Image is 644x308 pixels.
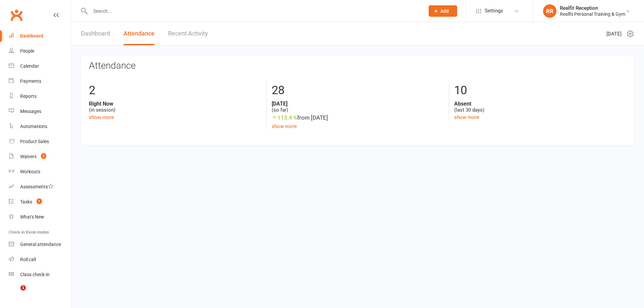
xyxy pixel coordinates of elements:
[9,267,71,282] a: Class kiosk mode
[8,7,25,23] a: Clubworx
[20,139,49,144] div: Product Sales
[9,59,71,74] a: Calendar
[20,63,39,69] div: Calendar
[89,101,261,113] div: (in session)
[454,101,626,113] div: (last 30 days)
[89,114,114,120] a: show more
[20,272,50,277] div: Class check-in
[20,78,41,84] div: Payments
[9,104,71,119] a: Messages
[20,169,40,174] div: Workouts
[9,74,71,89] a: Payments
[20,242,61,247] div: General attendance
[9,194,71,209] a: Tasks 1
[560,11,625,17] div: Realfit Personal Training & Gym
[20,184,53,189] div: Assessments
[454,101,626,107] strong: Absent
[9,164,71,179] a: Workouts
[9,44,71,59] a: People
[20,154,37,159] div: Waivers
[606,30,622,38] span: [DATE]
[20,199,32,204] div: Tasks
[9,252,71,267] a: Roll call
[272,123,297,129] a: show more
[20,33,43,39] div: Dashboard
[429,5,457,17] button: Add
[20,94,37,99] div: Reports
[20,214,44,220] div: What's New
[560,5,625,11] div: Realfit Reception
[7,285,23,301] iframe: Intercom live chat
[20,257,36,262] div: Roll call
[9,89,71,104] a: Reports
[9,149,71,164] a: Waivers 2
[20,48,34,54] div: People
[89,101,261,107] strong: Right Now
[81,22,110,45] a: Dashboard
[9,119,71,134] a: Automations
[20,124,47,129] div: Automations
[485,3,503,18] span: Settings
[272,113,444,122] div: from [DATE]
[272,101,444,107] strong: [DATE]
[440,8,449,14] span: Add
[272,101,444,113] div: (so far)
[272,114,297,121] span: 115.4 %
[9,134,71,149] a: Product Sales
[37,198,42,204] span: 1
[89,61,626,71] h3: Attendance
[272,80,444,101] div: 28
[454,114,479,120] a: show more
[168,22,208,45] a: Recent Activity
[20,109,41,114] div: Messages
[454,80,626,101] div: 10
[89,80,261,101] div: 2
[123,22,155,45] a: Attendance
[9,179,71,194] a: Assessments
[9,28,71,44] a: Dashboard
[41,153,46,159] span: 2
[20,285,26,291] span: 1
[9,209,71,225] a: What's New
[543,4,556,18] div: RR
[88,6,420,16] input: Search...
[9,237,71,252] a: General attendance kiosk mode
